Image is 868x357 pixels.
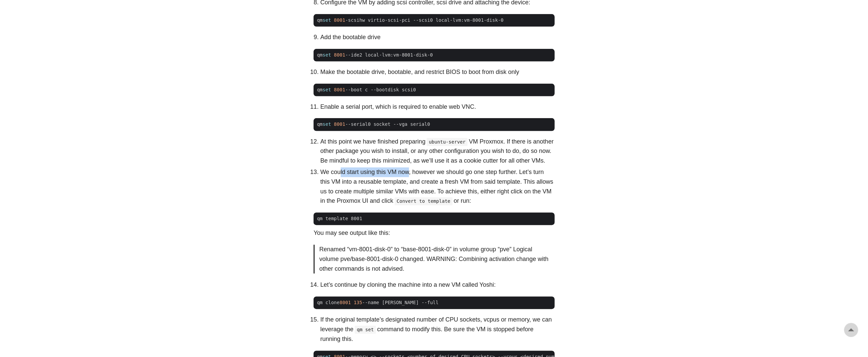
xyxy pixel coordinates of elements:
[844,323,858,337] a: go to top
[354,300,362,305] span: 135
[320,67,554,77] li: Make the bootable drive, bootable, and restrict BIOS to boot from disk only
[320,167,554,206] p: We could start using this VM now, however we should go one step further. Let’s turn this VM into ...
[334,52,345,58] span: 8001
[314,121,433,128] span: qm --serial0 socket --vga serial0
[320,32,554,42] li: Add the bootable drive
[314,228,554,238] p: You may see output like this:
[320,102,554,112] li: Enable a serial port, which is required to enable web VNC.
[320,315,554,344] li: If the original template’s designated number of CPU sockets, vcpus or memory, we can leverage the...
[314,17,507,24] span: qm -scsihw virtio-scsi-pci --scsi0 local-lvm:vm-8001-disk-0
[320,137,554,166] p: At this point we have finished preparing VM Proxmox. If there is another other package you wish t...
[340,300,351,305] span: 8001
[323,52,331,58] span: set
[314,52,436,59] span: qm --ide2 local-lvm:vm-8001-disk-0
[334,121,345,127] span: 8001
[427,138,467,146] code: ubuntu-server
[355,326,376,334] code: qm set
[320,280,554,290] li: Let’s continue by cloning the machine into a new VM called Yoshi:
[317,216,362,221] span: qm template 8001
[334,87,345,92] span: 8001
[323,87,331,92] span: set
[314,299,442,306] span: qm clone --name [PERSON_NAME] --full
[323,17,331,23] span: set
[334,17,345,23] span: 8001
[323,121,331,127] span: set
[319,245,550,273] p: Renamed “vm-8001-disk-0” to “base-8001-disk-0” in volume group “pve” Logical volume pve/base-8001...
[314,86,419,93] span: qm --boot c --bootdisk scsi0
[395,197,452,205] code: Convert to template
